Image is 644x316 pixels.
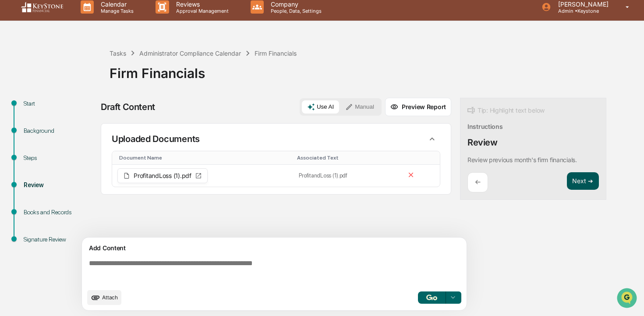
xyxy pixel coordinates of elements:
[87,149,106,155] span: Pylon
[467,105,545,116] div: Tip: Highlight text below
[102,294,118,301] span: Attach
[169,0,233,8] p: Reviews
[467,123,503,130] div: Instructions
[418,291,446,304] button: Go
[30,67,144,76] div: Start new chat
[110,50,126,57] div: Tasks
[24,126,96,135] div: Background
[9,111,16,118] div: 🖐️
[18,110,57,119] span: Preclearance
[62,148,106,155] a: Powered byPylon
[112,134,200,144] p: Uploaded Documents
[9,18,159,32] p: How can we help?
[110,58,640,81] div: Firm Financials
[264,8,326,14] p: People, Data, Settings
[9,128,16,135] div: 🔎
[24,235,96,244] div: Signature Review
[24,181,96,190] div: Review
[467,137,498,148] div: Review
[169,8,233,14] p: Approval Management
[5,107,60,123] a: 🖐️Preclearance
[24,153,96,163] div: Steps
[385,98,451,116] button: Preview Report
[23,40,145,49] input: Clear
[149,70,159,80] button: Start new chat
[551,0,613,8] p: [PERSON_NAME]
[24,208,96,217] div: Books and Records
[264,0,326,8] p: Company
[405,169,417,182] button: Remove file
[551,8,613,14] p: Admin • Keystone
[9,67,25,83] img: 1746055101610-c473b297-6a78-478c-a979-82029cc54cd1
[294,165,400,187] td: ProfitandLoss (1).pdf
[94,8,138,14] p: Manage Tasks
[60,107,112,123] a: 🗄️Attestations
[87,290,121,305] button: upload document
[426,295,437,300] img: Go
[119,155,290,161] div: Toggle SortBy
[21,2,63,13] img: logo
[64,111,71,118] div: 🗄️
[340,100,379,114] button: Manual
[72,110,109,119] span: Attestations
[467,156,577,163] p: Review previous month's firm financials.
[255,50,297,57] div: Firm Financials
[94,0,138,8] p: Calendar
[139,50,241,57] div: Administrator Compliance Calendar
[18,127,55,136] span: Data Lookup
[87,243,461,253] div: Add Content
[24,99,96,108] div: Start
[30,76,111,83] div: We're available if you need us!
[616,287,640,311] iframe: Open customer support
[101,102,155,112] div: Draft Content
[567,172,599,190] button: Next ➔
[297,155,396,161] div: Toggle SortBy
[475,178,481,186] p: ←
[302,100,339,114] button: Use AI
[134,173,191,179] span: ProfitandLoss (1).pdf
[5,124,59,139] a: 🔎Data Lookup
